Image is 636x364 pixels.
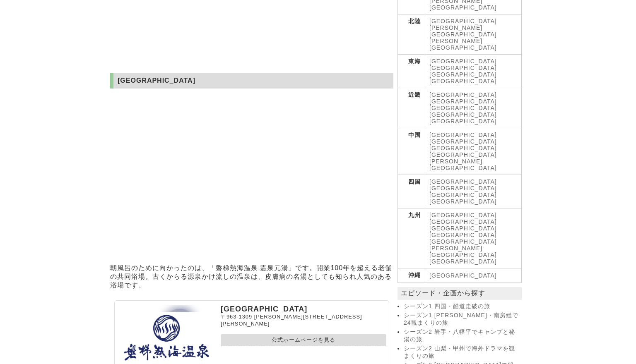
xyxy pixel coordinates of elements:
p: エピソード・企画から探す [397,287,522,300]
th: 中国 [398,128,425,175]
a: [GEOGRAPHIC_DATA] [429,18,497,24]
a: [GEOGRAPHIC_DATA] [429,138,497,145]
a: [GEOGRAPHIC_DATA] [429,185,497,192]
th: 北陸 [398,14,425,55]
a: [GEOGRAPHIC_DATA] [429,218,497,225]
a: [GEOGRAPHIC_DATA] [429,225,497,232]
th: 東海 [398,55,425,88]
th: 近畿 [398,88,425,128]
a: [PERSON_NAME][GEOGRAPHIC_DATA] [429,245,497,258]
a: [GEOGRAPHIC_DATA] [429,78,497,84]
span: [PERSON_NAME][STREET_ADDRESS][PERSON_NAME] [221,314,362,327]
a: [PERSON_NAME][GEOGRAPHIC_DATA] [429,38,497,51]
a: [GEOGRAPHIC_DATA] [429,212,497,218]
span: 〒963-1309 [221,314,252,320]
a: [GEOGRAPHIC_DATA] [429,91,497,98]
p: [GEOGRAPHIC_DATA] [221,305,386,314]
a: [PERSON_NAME][GEOGRAPHIC_DATA] [429,158,497,171]
a: [GEOGRAPHIC_DATA] [429,238,497,245]
a: [GEOGRAPHIC_DATA] [429,145,497,151]
a: シーズン2 岩手・八幡平でキャンプと秘湯の旅 [404,328,520,343]
a: [GEOGRAPHIC_DATA] [429,192,497,198]
a: [GEOGRAPHIC_DATA] [429,232,497,238]
a: シーズン1 四国・酷道走破の旅 [404,303,520,310]
a: [GEOGRAPHIC_DATA] [429,178,497,185]
a: [GEOGRAPHIC_DATA] [429,71,497,78]
a: [PERSON_NAME][GEOGRAPHIC_DATA] [429,24,497,38]
a: [GEOGRAPHIC_DATA] [429,111,497,118]
a: [GEOGRAPHIC_DATA] [429,258,497,265]
a: [GEOGRAPHIC_DATA] [429,118,497,125]
p: 朝風呂のために向かったのは、「磐梯熱海温泉 霊泉元湯」です。開業100年を超える老舗の共同浴場。古くからる源泉かけ流しの温泉は、皮膚病の名湯としても知られ人気のある浴場です。 [110,262,393,292]
th: 四国 [398,175,425,208]
h2: [GEOGRAPHIC_DATA] [110,73,393,89]
a: [GEOGRAPHIC_DATA] [429,65,497,71]
a: [GEOGRAPHIC_DATA] [429,272,497,279]
th: 沖縄 [398,268,425,283]
a: シーズン1 [PERSON_NAME]・南房総で24観まくりの旅 [404,312,520,327]
a: [GEOGRAPHIC_DATA] [429,58,497,65]
a: [GEOGRAPHIC_DATA] [429,105,497,111]
th: 九州 [398,208,425,268]
a: シーズン2 山梨・甲州で海外ドラマを観まくりの旅 [404,345,520,360]
a: [GEOGRAPHIC_DATA] [429,198,497,205]
a: [GEOGRAPHIC_DATA] [429,132,497,138]
a: 公式ホームページを見る [221,334,386,346]
a: [GEOGRAPHIC_DATA] [429,98,497,105]
a: [GEOGRAPHIC_DATA] [429,151,497,158]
